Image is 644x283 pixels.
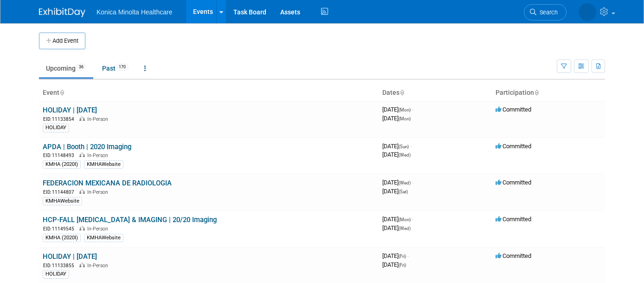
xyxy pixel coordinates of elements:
div: KMHAWebsite [84,160,123,169]
span: (Mon) [399,217,411,222]
span: (Fri) [399,263,406,268]
span: In-Person [87,263,111,269]
span: (Wed) [399,152,411,158]
div: KMHA (2020I) [43,234,81,242]
div: HOLIDAY [43,270,69,278]
th: Participation [492,85,605,101]
img: In-Person Event [79,226,85,230]
button: Add Event [39,33,85,49]
span: In-Person [87,226,111,232]
span: 36 [76,64,86,71]
a: Search [524,4,567,20]
div: HOLIDAY [43,124,69,132]
span: (Mon) [399,116,411,121]
span: EID: 11133854 [43,117,78,122]
span: [DATE] [382,143,412,150]
a: APDA | Booth | 2020 Imaging [43,143,131,151]
span: (Sun) [399,144,409,149]
img: In-Person Event [79,263,85,267]
span: Committed [496,106,531,113]
span: [DATE] [382,179,413,186]
span: [DATE] [382,115,411,122]
span: (Mon) [399,107,411,112]
span: In-Person [87,116,111,122]
img: Annette O'Mahoney [579,3,596,21]
img: In-Person Event [79,116,85,121]
span: EID: 11133855 [43,263,78,268]
span: [DATE] [382,224,411,231]
a: Sort by Event Name [59,89,64,96]
span: In-Person [87,152,111,158]
span: [DATE] [382,252,409,259]
div: KMHAWebsite [43,197,82,205]
span: [DATE] [382,261,406,268]
a: Sort by Start Date [399,89,404,96]
span: [DATE] [382,151,411,158]
span: [DATE] [382,106,413,113]
img: ExhibitDay [39,8,85,17]
span: - [412,179,413,186]
span: EID: 11149545 [43,226,78,231]
span: (Wed) [399,180,411,185]
a: HOLIDAY | [DATE] [43,106,97,114]
span: Committed [496,252,531,259]
span: [DATE] [382,188,408,195]
img: In-Person Event [79,189,85,194]
span: 170 [116,64,129,71]
span: EID: 11148493 [43,153,78,158]
span: Committed [496,216,531,223]
th: Dates [379,85,492,101]
span: - [412,216,413,223]
span: Konica Minolta Healthcare [97,8,172,16]
th: Event [39,85,379,101]
a: Sort by Participation Type [534,89,539,96]
div: KMHAWebsite [84,234,123,242]
a: HCP-FALL [MEDICAL_DATA] & IMAGING | 20/20 Imaging [43,216,217,224]
span: In-Person [87,189,111,195]
a: FEDERACION MEXICANA DE RADIOLOGIA [43,179,172,187]
img: In-Person Event [79,152,85,157]
a: Upcoming36 [39,59,93,77]
span: EID: 11144807 [43,190,78,195]
span: (Sat) [399,189,408,194]
span: (Fri) [399,254,406,259]
span: - [407,252,409,259]
div: KMHA (2020I) [43,160,81,169]
span: - [410,143,412,150]
span: Committed [496,143,531,150]
a: Past170 [95,59,135,77]
span: - [412,106,413,113]
span: (Wed) [399,226,411,231]
a: HOLIDAY | [DATE] [43,252,97,261]
span: Search [536,9,558,16]
span: [DATE] [382,216,413,223]
span: Committed [496,179,531,186]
